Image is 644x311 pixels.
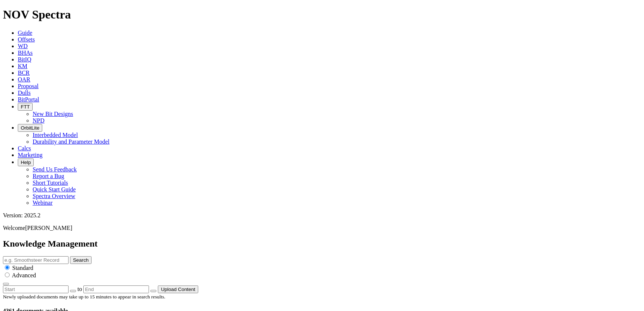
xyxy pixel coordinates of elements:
[33,193,75,199] a: Spectra Overview
[70,256,92,264] button: Search
[158,285,198,293] button: Upload Content
[18,76,30,83] a: OAR
[83,285,149,293] input: End
[3,285,69,293] input: Start
[3,294,165,300] small: Newly uploaded documents may take up to 15 minutes to appear in search results.
[33,173,64,179] a: Report a Bug
[21,125,39,131] span: OrbitLite
[18,70,30,76] a: BCR
[18,36,35,43] a: Offsets
[18,30,32,36] a: Guide
[12,272,36,278] span: Advanced
[33,180,68,186] a: Short Tutorials
[33,200,53,206] a: Webinar
[3,239,641,249] h2: Knowledge Management
[3,212,641,219] div: Version: 2025.2
[18,63,27,69] a: KM
[18,124,42,132] button: OrbitLite
[25,225,72,231] span: [PERSON_NAME]
[3,225,641,231] p: Welcome
[33,166,77,173] a: Send Us Feedback
[18,90,31,96] a: Dulls
[21,160,31,165] span: Help
[18,50,33,56] a: BHAs
[12,265,33,271] span: Standard
[18,96,39,103] a: BitPortal
[21,104,30,110] span: FTT
[33,186,76,193] a: Quick Start Guide
[18,43,28,49] a: WD
[33,111,73,117] a: New Bit Designs
[33,138,110,145] a: Durability and Parameter Model
[3,256,69,264] input: e.g. Smoothsteer Record
[33,117,44,124] a: NPD
[18,145,31,151] a: Calcs
[18,103,33,111] button: FTT
[3,8,641,21] h1: NOV Spectra
[77,286,82,292] span: to
[33,132,78,138] a: Interbedded Model
[18,158,34,166] button: Help
[18,56,31,63] a: BitIQ
[18,152,43,158] a: Marketing
[18,83,39,89] a: Proposal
